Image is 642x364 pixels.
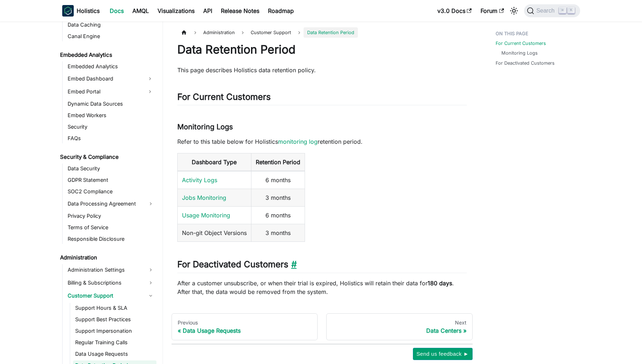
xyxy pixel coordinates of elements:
a: Data Processing Agreement [65,198,156,209]
center: 3 months [256,229,300,237]
a: Responsible Disclosure [65,234,156,244]
a: Privacy Policy [65,211,156,221]
a: PreviousData Usage Requests [172,313,318,341]
a: FAQs [65,133,156,143]
a: Jobs Monitoring [182,194,226,201]
td: Non-git Object Versions [177,224,251,242]
img: Holistics [62,5,74,17]
a: Embed Portal [65,86,144,97]
a: Terms of Service [65,222,156,232]
button: Expand sidebar category 'Embed Portal' [144,86,156,97]
a: Direct link to For Deactivated Customers [288,259,297,269]
a: Docs [105,5,128,17]
a: Embed Workers [65,110,156,120]
button: Switch between dark and light mode (currently light mode) [508,5,520,17]
a: Roadmap [264,5,298,17]
th: Retention Period [251,153,305,171]
nav: Docs sidebar [55,22,163,364]
b: Holistics [77,6,100,15]
div: Next [332,319,466,326]
a: Dynamic Data Sources [65,99,156,109]
div: Data Centers [332,327,466,334]
a: For Current Customers [496,40,546,47]
center: 6 months [256,211,300,220]
nav: Breadcrumbs [177,27,467,38]
a: Data Caching [65,20,156,30]
a: AMQL [128,5,153,17]
a: HolisticsHolistics [62,5,100,17]
p: After a customer unsubscribe, or when their trial is expired, Holistics will retain their data fo... [177,279,467,296]
a: GDPR Statement [65,175,156,185]
button: Expand sidebar category 'Embed Dashboard' [144,73,156,84]
a: Customer Support [65,290,156,301]
a: Embedded Analytics [65,61,156,72]
a: Release Notes [217,5,264,17]
a: Billing & Subscriptions [65,277,156,289]
a: Home page [177,27,191,38]
a: monitoring log [278,138,318,145]
span: Search [534,8,559,14]
a: v3.0 Docs [433,5,476,17]
h2: For Current Customers [177,92,467,105]
button: Search (Command+K) [524,4,580,17]
a: Support Best Practices [73,314,156,324]
span: Customer Support [247,27,295,38]
button: Send us feedback ► [413,348,473,360]
span: Data Retention Period [304,27,358,38]
kbd: ⌘ [559,7,566,14]
a: Administration Settings [65,264,156,276]
a: Data Security [65,163,156,174]
a: Embed Dashboard [65,73,144,84]
a: Administration [58,253,156,263]
a: Canal Engine [65,31,156,41]
nav: Docs pages [172,313,473,341]
a: Visualizations [153,5,199,17]
a: Monitoring Logs [501,50,538,56]
a: Usage Monitoring [182,212,230,219]
a: Support Hours & SLA [73,303,156,313]
span: Administration [200,27,238,38]
a: API [199,5,217,17]
a: Support Impersonation [73,326,156,336]
p: Refer to this table below for Holistics retention period. [177,137,467,146]
span: Send us feedback ► [416,349,469,359]
kbd: K [568,7,575,14]
center: 3 months [256,193,300,202]
a: Data Usage Requests [73,349,156,359]
h2: For Deactivated Customers [177,259,467,273]
a: NextData Centers [326,313,473,341]
div: Data Usage Requests [178,327,312,334]
p: This page describes Holistics data retention policy. [177,66,467,74]
a: For Deactivated Customers [496,60,555,66]
div: Previous [178,319,312,326]
a: Activity Logs [182,176,217,184]
h1: Data Retention Period [177,42,467,57]
th: Dashboard Type [177,153,251,171]
h3: Monitoring Logs [177,123,467,132]
strong: 180 days [428,280,452,287]
a: Security [65,122,156,132]
a: Forum [476,5,508,17]
a: Regular Training Calls [73,337,156,347]
a: Embedded Analytics [58,50,156,60]
a: Security & Compliance [58,152,156,162]
a: SOC2 Compliance [65,186,156,197]
center: 6 months [256,176,300,184]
